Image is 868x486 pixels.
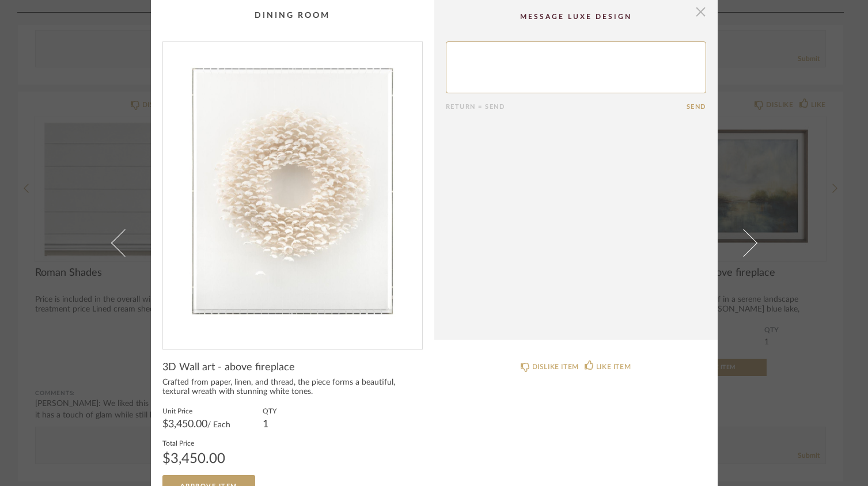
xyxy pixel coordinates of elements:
div: DISLIKE ITEM [532,361,579,373]
span: 3D Wall art - above fireplace [162,361,295,374]
div: LIKE ITEM [596,361,631,373]
span: / Each [207,421,230,429]
div: 0 [163,42,422,340]
div: Crafted from paper, linen, and thread, the piece forms a beautiful, textural wreath with stunning... [162,378,423,397]
label: QTY [263,406,276,415]
label: Unit Price [162,406,230,415]
div: $3,450.00 [162,452,225,466]
div: Return = Send [446,103,687,111]
label: Total Price [162,438,225,447]
img: 5a69c9f6-97de-4bd4-b69b-37edbe433565_1000x1000.jpg [163,42,422,340]
span: $3,450.00 [162,419,207,430]
div: 1 [263,420,276,429]
button: Send [687,103,706,111]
